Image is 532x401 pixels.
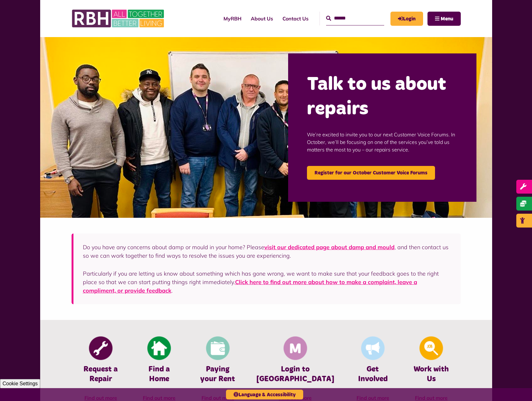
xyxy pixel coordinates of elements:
[411,365,451,384] h4: Work with Us
[83,278,417,294] a: Click here to find out more about how to make a complaint, leave a compliment, or provide feedback
[307,121,458,163] p: We’re excited to invite you to our next Customer Voice Forums. In October, we’ll be focusing on o...
[198,365,237,384] h4: Paying your Rent
[361,337,384,360] img: Get Involved
[89,337,112,360] img: Report Repair
[40,37,492,218] img: Group photo of customers and colleagues at the Lighthouse Project
[420,337,443,360] img: Looking For A Job
[427,12,461,26] button: Navigation
[390,12,423,26] a: MyRBH
[353,365,393,384] h4: Get Involved
[264,244,395,251] a: visit our dedicated page about damp and mould
[307,166,435,180] a: Register for our October Customer Voice Forums
[83,269,451,295] p: Particularly if you are letting us know about something which has gone wrong, we want to make sur...
[81,365,121,384] h4: Request a Repair
[283,337,307,360] img: Membership And Mutuality
[148,337,171,360] img: Find A Home
[139,365,179,384] h4: Find a Home
[307,72,458,121] h2: Talk to us about repairs
[278,10,313,27] a: Contact Us
[246,10,278,27] a: About Us
[72,6,166,31] img: RBH
[206,337,229,360] img: Pay Rent
[83,243,451,260] p: Do you have any concerns about damp or mould in your home? Please , and then contact us so we can...
[219,10,246,27] a: MyRBH
[256,365,334,384] h4: Login to [GEOGRAPHIC_DATA]
[441,16,453,21] span: Menu
[226,390,303,399] button: Language & Accessibility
